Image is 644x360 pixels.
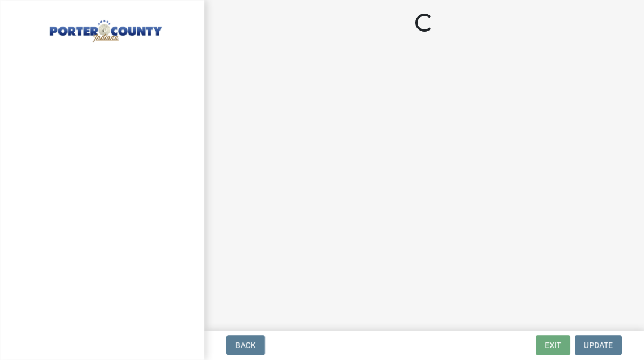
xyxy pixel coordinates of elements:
button: Exit [536,335,570,355]
button: Update [575,335,622,355]
span: Update [584,341,613,350]
button: Back [226,335,265,355]
span: Back [235,341,256,350]
img: Porter County, Indiana [23,12,186,44]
